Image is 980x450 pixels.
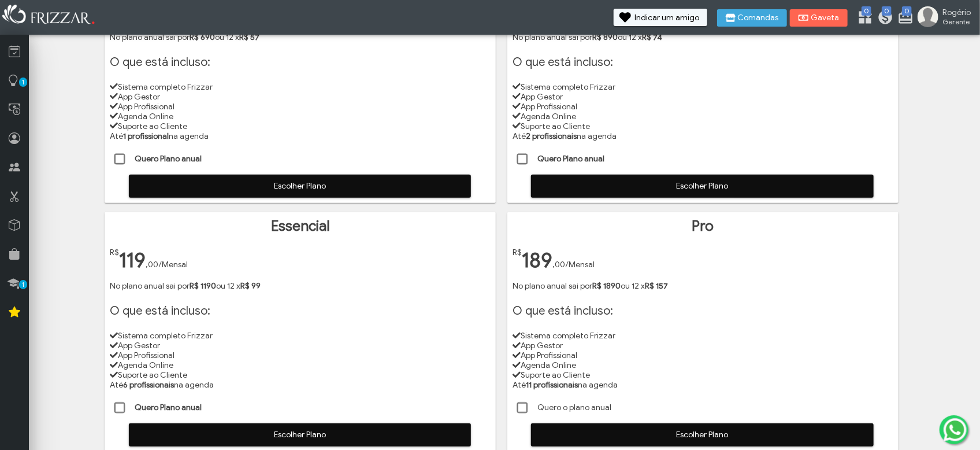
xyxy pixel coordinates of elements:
li: Até na agenda [110,380,490,390]
button: Escolher Plano [129,423,472,447]
li: App Profissional [513,351,893,360]
button: Comandas [717,9,787,27]
li: Sistema completo Frizzar [513,331,893,341]
span: ,00 [146,260,158,270]
li: Até na agenda [513,131,893,141]
li: Suporte ao Cliente [513,121,893,131]
span: Escolher Plano [539,178,866,195]
li: Suporte ao Cliente [513,370,893,380]
strong: 6 profissionais [123,380,174,390]
strong: R$ 57 [239,32,259,42]
span: /Mensal [158,260,188,270]
li: Sistema completo Frizzar [110,82,490,92]
span: 0 [862,6,871,16]
li: Até na agenda [110,131,490,141]
span: Escolher Plano [137,178,463,195]
span: 0 [902,6,912,16]
strong: R$ 74 [642,32,662,42]
h1: Pro [513,217,893,235]
span: Rogério [942,8,971,17]
span: Indicar um amigo [634,14,699,22]
li: Sistema completo Frizzar [513,82,893,92]
li: Agenda Online [110,360,490,370]
span: /Mensal [565,260,595,270]
h1: O que está incluso: [110,304,490,318]
span: R$ [513,248,522,257]
strong: Quero Plano anual [135,154,202,164]
li: App Profissional [110,102,490,112]
p: No plano anual sai por ou 12 x [110,281,490,291]
strong: R$ 1890 [592,281,621,291]
h1: Essencial [110,217,490,235]
h1: O que está incluso: [513,304,893,318]
strong: Quero Plano anual [135,403,202,412]
strong: R$ 690 [190,32,215,42]
li: App Gestor [110,341,490,351]
span: Gaveta [811,14,840,22]
li: Até na agenda [513,380,893,390]
li: Suporte ao Cliente [110,121,490,131]
li: App Gestor [110,92,490,102]
span: Escolher Plano [539,426,866,444]
button: Escolher Plano [129,175,472,198]
p: No plano anual sai por ou 12 x [513,32,893,42]
p: No plano anual sai por ou 12 x [110,32,490,42]
span: 0 [882,6,892,16]
strong: 2 profissionais [526,131,577,141]
strong: 1 profissional [123,131,169,141]
a: 0 [897,9,909,28]
img: whatsapp.png [941,416,969,444]
h1: O que está incluso: [513,55,893,69]
span: 1 [19,78,27,87]
strong: R$ 890 [592,32,618,42]
span: Quero o plano anual [537,403,611,412]
strong: 11 profissionais [526,380,578,390]
li: Agenda Online [110,112,490,121]
strong: Quero Plano anual [537,154,604,164]
a: Rogério Gerente [918,6,974,29]
button: Escolher Plano [531,423,874,447]
p: No plano anual sai por ou 12 x [513,281,893,291]
li: App Gestor [513,92,893,102]
button: Indicar um amigo [614,9,707,26]
h1: O que está incluso: [110,55,490,69]
a: 0 [857,9,868,28]
li: Suporte ao Cliente [110,370,490,380]
span: Escolher Plano [137,426,463,444]
span: Gerente [942,17,971,26]
span: R$ [110,248,119,257]
li: Sistema completo Frizzar [110,331,490,341]
button: Escolher Plano [531,175,874,198]
a: 0 [877,9,889,28]
li: App Profissional [513,102,893,112]
span: 189 [522,248,552,273]
span: ,00 [552,260,565,270]
span: Comandas [738,14,779,22]
li: App Gestor [513,341,893,351]
span: 1 [19,280,27,289]
strong: R$ 157 [645,281,668,291]
button: Gaveta [790,9,848,27]
li: Agenda Online [513,360,893,370]
li: App Profissional [110,351,490,360]
strong: R$ 1190 [190,281,216,291]
li: Agenda Online [513,112,893,121]
span: 119 [119,248,146,273]
strong: R$ 99 [240,281,261,291]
